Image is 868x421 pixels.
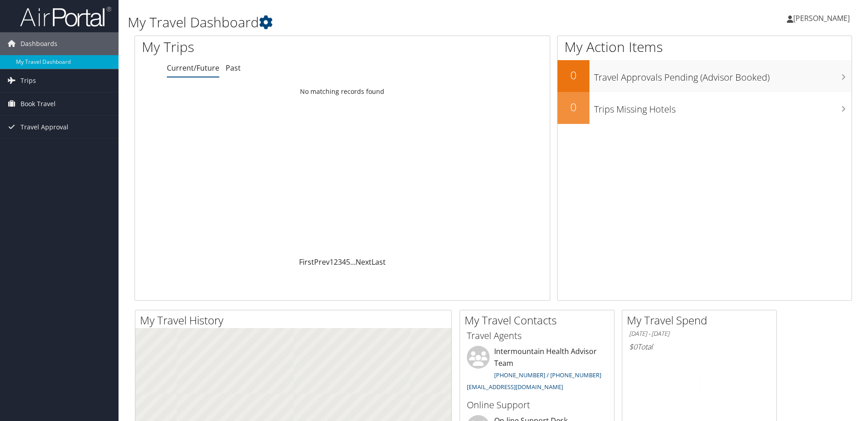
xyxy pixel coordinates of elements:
[558,60,852,92] a: 0Travel Approvals Pending (Advisor Booked)
[21,69,36,92] span: Trips
[314,257,330,267] a: Prev
[629,329,770,338] h6: [DATE] - [DATE]
[558,99,589,115] h2: 0
[372,257,386,267] a: Last
[135,83,550,100] td: No matching records found
[629,342,637,352] span: $0
[299,257,314,267] a: First
[342,257,346,267] a: 4
[20,6,111,27] img: airportal-logo.png
[21,92,56,115] span: Book Travel
[346,257,350,267] a: 5
[21,116,68,139] span: Travel Approval
[467,399,607,411] h3: Online Support
[627,313,776,328] h2: My Travel Spend
[594,98,852,116] h3: Trips Missing Hotels
[467,383,563,391] a: [EMAIL_ADDRESS][DOMAIN_NAME]
[167,63,219,73] a: Current/Future
[787,5,859,32] a: [PERSON_NAME]
[356,257,372,267] a: Next
[21,32,57,55] span: Dashboards
[330,257,334,267] a: 1
[558,67,589,83] h2: 0
[467,329,607,342] h3: Travel Agents
[350,257,356,267] span: …
[334,257,338,267] a: 2
[465,313,614,328] h2: My Travel Contacts
[338,257,342,267] a: 3
[142,37,370,56] h1: My Trips
[226,63,241,73] a: Past
[462,346,612,395] li: Intermountain Health Advisor Team
[128,13,615,32] h1: My Travel Dashboard
[140,313,451,328] h2: My Travel History
[629,342,770,352] h6: Total
[558,92,852,124] a: 0Trips Missing Hotels
[494,371,601,379] a: [PHONE_NUMBER] / [PHONE_NUMBER]
[793,13,850,23] span: [PERSON_NAME]
[558,37,852,56] h1: My Action Items
[594,67,852,84] h3: Travel Approvals Pending (Advisor Booked)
